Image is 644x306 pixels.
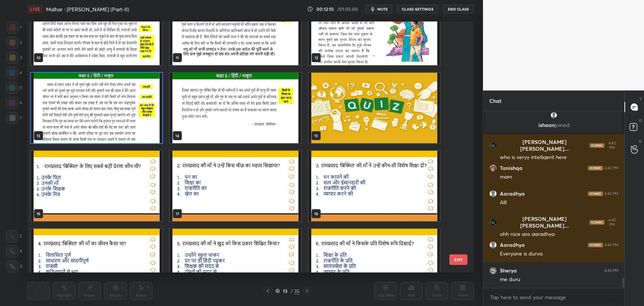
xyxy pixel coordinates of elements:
img: iconic-dark.1390631f.png [589,220,604,225]
img: default.png [489,241,497,249]
img: iconic-dark.1390631f.png [589,143,604,148]
div: ohh nice ans aaradhya [500,231,618,238]
div: 2 [6,37,22,49]
h6: Aaradhya [500,190,525,197]
button: mute [365,5,392,14]
div: 4:42 PM [604,243,618,247]
img: default.png [489,190,497,197]
div: 4 [6,67,22,79]
div: 35 [294,288,300,294]
div: / [290,289,293,293]
img: 1756551760E52I57.pdf [309,73,440,143]
img: 1756551760E52I57.pdf [309,229,440,299]
img: iconic-dark.1390631f.png [588,243,603,247]
div: 6 [6,97,22,109]
div: me duru [500,276,618,283]
div: Alll [500,199,618,207]
div: 5 [6,82,22,94]
img: iconic-dark.1390631f.png [588,166,603,170]
img: 55fec24c4f9040a4ae22ff9ccf469de5.jpg [489,267,497,274]
div: 3 [6,52,22,64]
div: who is veryy intelligent here [500,154,618,161]
div: 1 [6,21,22,34]
div: 13 [281,289,289,293]
div: Z [6,260,22,272]
span: mute [377,6,388,12]
div: C [6,230,22,242]
img: 6f1d46a6e9d743a3a159fad6039435ab.jpg [489,142,497,149]
h6: Sherya [500,267,517,274]
div: 4:42 PM [606,141,618,150]
img: 1756551760E52I57.pdf [31,229,162,299]
h4: Malhar : [PERSON_NAME] (Part-II) [46,6,129,13]
p: Chat [483,91,507,111]
div: 4:42 PM [606,218,618,227]
h6: Aaradhya [500,242,525,248]
button: EXIT [449,254,467,265]
div: 7 [6,112,22,124]
img: 1756551760E52I57.pdf [309,151,440,221]
p: D [639,118,642,123]
button: CLASS SETTINGS [397,5,438,14]
h6: Tanishqa [500,165,523,171]
div: Everyone is durva [500,250,618,258]
div: grid [27,21,461,272]
h6: [PERSON_NAME] [PERSON_NAME]... [500,139,589,152]
div: X [6,245,22,257]
h6: [PERSON_NAME] [PERSON_NAME]... [500,216,589,229]
div: mam [500,173,618,181]
img: 1756551760E52I57.pdf [170,151,301,221]
div: 4:42 PM [604,191,618,196]
span: joined [555,121,570,129]
div: 4:42 PM [604,166,618,170]
img: 066de5945e91498480eef1dcba981d46.jpg [489,164,497,172]
img: 1756551760E52I57.pdf [31,73,162,143]
p: T [639,96,642,102]
img: iconic-dark.1390631f.png [588,191,603,196]
p: ishaan [490,122,618,128]
img: 6f1d46a6e9d743a3a159fad6039435ab.jpg [489,219,497,226]
button: End Class [443,5,474,14]
div: 4:43 PM [604,268,618,273]
p: G [639,139,642,144]
div: grid [483,111,624,288]
div: LIVE [27,5,43,14]
img: 1756551760E52I57.pdf [170,229,301,299]
img: 1756551760E52I57.pdf [170,73,301,143]
img: 1756551760E52I57.pdf [31,151,162,221]
img: default.png [550,112,558,119]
